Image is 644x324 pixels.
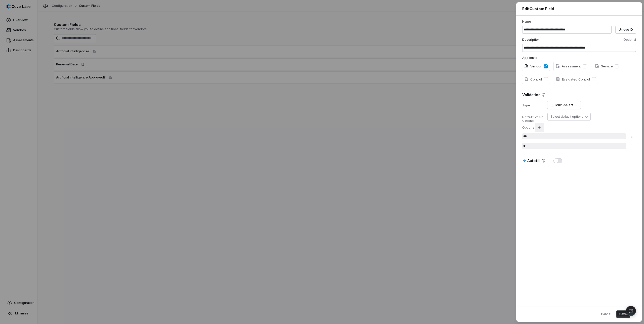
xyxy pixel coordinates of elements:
span: Optional [522,119,534,123]
button: Assessment [583,64,587,68]
span: Autofill [527,158,540,163]
button: Control [544,77,548,81]
span: Edit Custom Field [522,6,554,11]
button: Cancel [598,310,614,318]
button: Unique ID [616,26,636,33]
button: Save [616,310,630,318]
label: Applies to [522,56,636,60]
span: Vendor [524,64,542,69]
label: Name [522,20,636,24]
span: Control [524,77,542,82]
button: Service [615,64,619,68]
dt: Default Value [522,114,543,119]
span: Service [595,64,613,69]
span: Select default options [550,115,583,118]
button: Autofill [553,158,562,163]
span: Assessment [556,64,581,69]
span: Description [522,38,540,42]
button: Evaluated Control [592,77,596,81]
span: Validation [522,92,541,97]
button: Vendor [544,64,548,68]
div: Options [522,125,534,130]
span: Evaluated Control [556,77,590,82]
dt: Type [522,103,543,107]
span: Optional [623,38,636,42]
